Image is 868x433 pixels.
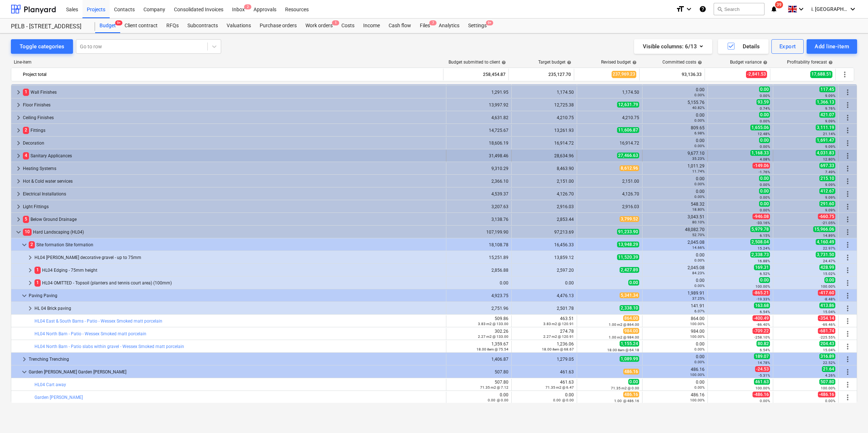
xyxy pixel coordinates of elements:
[23,152,29,159] span: 4
[760,157,770,161] small: 4.08%
[760,183,770,187] small: 0.00%
[750,226,770,232] span: 5,979.78
[20,42,64,51] div: Toggle categories
[754,264,770,270] span: 169.31
[843,304,852,313] span: More actions
[645,113,705,123] div: 0.00
[779,42,796,51] div: Export
[580,179,639,184] div: 2,151.00
[760,94,770,98] small: 0.00%
[825,208,835,212] small: 9.09%
[449,141,508,146] div: 18,606.19
[565,60,571,65] span: help
[515,153,574,158] div: 28,634.96
[449,166,508,171] div: 9,310.29
[26,253,35,262] span: keyboard_arrow_right
[642,69,702,80] div: 93,136.33
[811,6,848,12] span: i. [GEOGRAPHIC_DATA]
[620,267,639,273] span: 2,427.89
[449,115,508,120] div: 4,631.82
[512,69,571,80] div: 235,127.70
[645,240,705,250] div: 2,045.08
[823,259,835,263] small: 24.47%
[760,208,770,212] small: 0.00%
[757,99,770,105] span: 93.59
[580,191,639,197] div: 4,126.70
[759,277,770,283] span: 0.00
[449,179,508,184] div: 2,366.10
[617,229,639,235] span: 91,233.90
[515,268,574,273] div: 2,597.20
[434,19,464,33] a: Analytics
[23,226,443,238] div: Hard Landscaping (HL04)
[694,258,705,262] small: 0.00%
[843,368,852,376] span: More actions
[515,230,574,235] div: 97,213.69
[813,226,835,232] span: 15,966.06
[120,19,162,33] a: Client contract
[645,252,705,263] div: 0.00
[694,131,705,135] small: 6.98%
[775,1,783,8] span: 39
[23,112,443,124] div: Ceiling Finishes
[449,102,508,108] div: 13,997.92
[449,191,508,197] div: 4,539.37
[759,175,770,181] span: 0.00
[825,106,835,110] small: 9.76%
[694,284,705,288] small: 0.00%
[617,127,639,133] span: 11,606.87
[825,145,835,149] small: 9.09%
[645,125,705,135] div: 809.65
[843,393,852,402] span: More actions
[821,284,835,288] small: 100.00%
[384,19,415,33] a: Cash flow
[694,144,705,148] small: 0.00%
[840,70,849,79] span: More actions
[222,19,255,33] div: Valuations
[645,265,705,275] div: 2,045.08
[759,137,770,143] span: 0.00
[515,217,574,222] div: 2,853.44
[115,20,122,25] span: 9+
[717,6,723,12] span: search
[23,69,440,80] div: Project total
[823,246,835,250] small: 22.97%
[696,60,702,65] span: help
[23,188,443,200] div: Electrical Installations
[628,280,639,286] span: 0.00
[486,20,493,25] span: 9+
[645,202,705,212] div: 548.32
[750,252,770,258] span: 2,338.73
[449,60,506,65] div: Budget submitted to client
[843,139,852,147] span: More actions
[255,19,301,33] div: Purchase orders
[758,246,770,250] small: 15.24%
[35,331,146,336] a: HL04 North Barn - Patio - Wessex Smoked matt porcelain
[843,342,852,351] span: More actions
[753,163,770,169] span: -149.06
[843,88,852,97] span: More actions
[843,164,852,173] span: More actions
[580,141,639,146] div: 16,914.72
[23,228,32,235] span: 10
[759,188,770,194] span: 0.00
[823,132,835,136] small: 21.14%
[643,42,703,51] div: Visible columns : 6/13
[415,19,434,33] a: Files7
[843,126,852,135] span: More actions
[843,329,852,338] span: More actions
[14,113,23,122] span: keyboard_arrow_right
[183,19,222,33] a: Subcontracts
[760,106,770,110] small: 0.74%
[727,42,760,51] div: Details
[645,87,705,97] div: 0.00
[415,19,434,33] div: Files
[750,125,770,130] span: 1,655.06
[807,39,857,54] button: Add line-item
[843,291,852,300] span: More actions
[692,271,705,275] small: 84.23%
[843,355,852,364] span: More actions
[23,89,29,96] span: 1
